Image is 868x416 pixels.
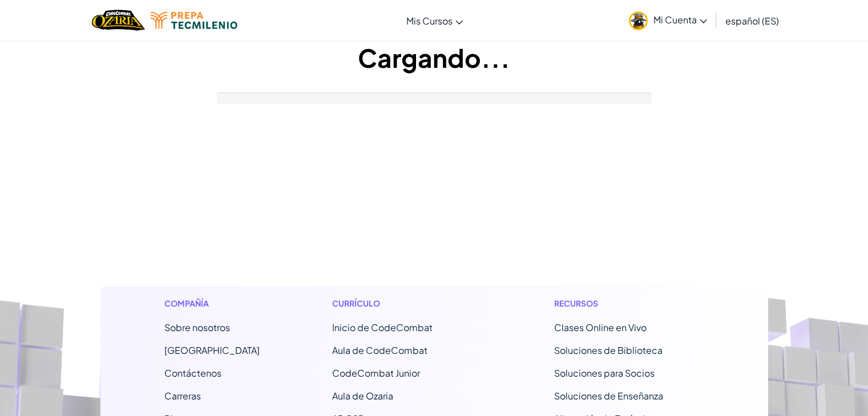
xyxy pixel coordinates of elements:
a: español (ES) [720,5,785,36]
a: Mi Cuenta [623,2,713,38]
span: Mi Cuenta [653,14,707,26]
a: Carreras [164,390,201,402]
span: Mis Cursos [406,15,453,27]
h1: Recursos [554,297,704,309]
span: Inicio de CodeCombat [332,321,433,333]
a: Soluciones de Biblioteca [554,344,663,356]
a: Aula de CodeCombat [332,344,427,356]
a: Sobre nosotros [164,321,230,333]
a: [GEOGRAPHIC_DATA] [164,344,260,356]
a: Aula de Ozaria [332,390,393,402]
a: Soluciones de Enseñanza [554,390,663,402]
a: Clases Online en Vivo [554,321,647,333]
a: CodeCombat Junior [332,367,420,379]
img: Home [92,9,145,32]
a: Mis Cursos [401,5,469,36]
img: avatar [629,11,648,30]
img: Tecmilenio logo [151,12,237,29]
span: español (ES) [725,15,779,27]
a: Soluciones para Socios [554,367,655,379]
span: Contáctenos [164,367,221,379]
h1: Currículo [332,297,482,309]
h1: Compañía [164,297,260,309]
a: Ozaria by CodeCombat logo [92,9,145,32]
